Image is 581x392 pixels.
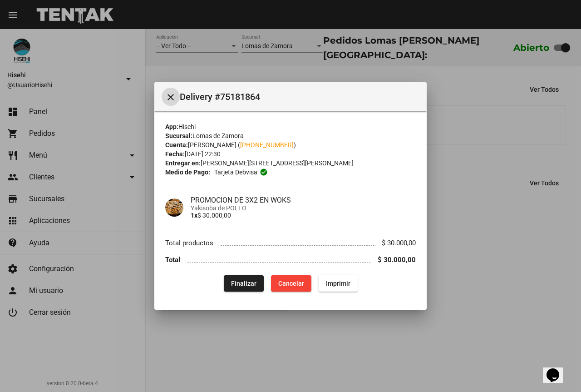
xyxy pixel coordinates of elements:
[162,88,180,106] button: Cerrar
[191,196,416,204] h4: PROMOCION DE 3X2 EN WOKS
[165,198,183,217] img: 975b8145-67bb-4081-9ec6-7530a4e40487.jpg
[191,204,416,212] span: Yakisoba de POLLO
[165,159,201,167] strong: Entregar en:
[224,275,264,292] button: Finalizar
[165,252,416,268] li: Total $ 30.000,00
[165,123,178,130] strong: App:
[165,141,188,149] strong: Cuenta:
[214,168,257,177] span: Tarjeta debvisa
[165,122,416,131] div: Hisehi
[191,212,416,219] p: $ 30.000,00
[260,168,268,176] mat-icon: check_circle
[165,149,416,159] div: [DATE] 22:30
[180,89,419,104] span: Delivery #75181864
[319,275,358,292] button: Imprimir
[165,92,176,103] mat-icon: Cerrar
[271,275,311,292] button: Cancelar
[165,159,416,168] div: [PERSON_NAME][STREET_ADDRESS][PERSON_NAME]
[165,132,192,139] strong: Sucursal:
[165,235,416,252] li: Total productos $ 30.000,00
[165,150,185,158] strong: Fecha:
[231,280,256,287] span: Finalizar
[278,280,304,287] span: Cancelar
[240,141,294,149] a: [PHONE_NUMBER]
[165,168,210,177] strong: Medio de Pago:
[326,280,350,287] span: Imprimir
[543,356,572,383] iframe: chat widget
[165,140,416,149] div: [PERSON_NAME] ( )
[191,212,197,219] b: 1x
[165,131,416,140] div: Lomas de Zamora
